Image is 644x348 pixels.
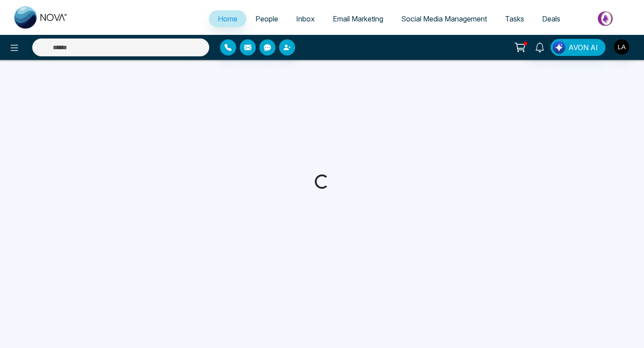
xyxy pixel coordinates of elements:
[296,14,315,23] span: Inbox
[392,10,496,27] a: Social Media Management
[496,10,533,27] a: Tasks
[324,10,392,27] a: Email Marketing
[333,14,383,23] span: Email Marketing
[209,10,246,27] a: Home
[246,10,287,27] a: People
[614,39,629,55] img: User Avatar
[401,14,487,23] span: Social Media Management
[14,6,68,29] img: Nova CRM Logo
[533,10,569,27] a: Deals
[553,41,565,54] img: Lead Flow
[218,14,237,23] span: Home
[574,8,639,29] img: Market-place.gif
[505,14,524,23] span: Tasks
[542,14,560,23] span: Deals
[287,10,324,27] a: Inbox
[255,14,278,23] span: People
[568,42,598,53] span: AVON AI
[551,39,606,56] button: AVON AI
